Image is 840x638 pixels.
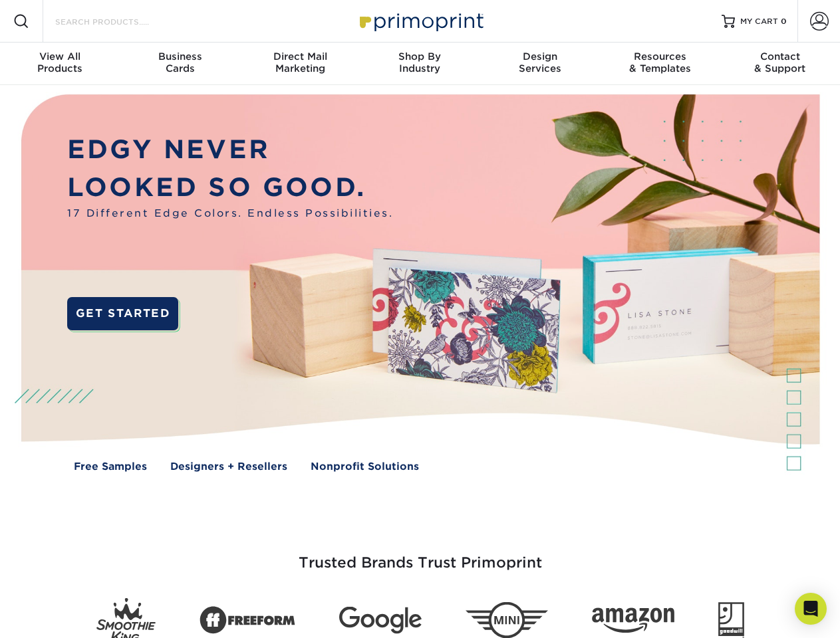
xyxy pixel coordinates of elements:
span: 17 Different Edge Colors. Endless Possibilities. [67,206,393,221]
input: SEARCH PRODUCTS..... [54,13,184,29]
div: Cards [120,51,239,74]
div: & Support [720,51,840,74]
div: Open Intercom Messenger [795,593,827,625]
span: MY CART [740,16,778,27]
span: Design [480,51,600,62]
div: Industry [360,51,480,74]
a: Free Samples [74,459,147,475]
span: Shop By [360,51,480,62]
img: Goodwill [718,602,744,638]
a: Contact& Support [720,43,840,85]
a: GET STARTED [67,297,178,330]
span: Business [120,51,239,62]
a: Shop ByIndustry [360,43,480,85]
p: EDGY NEVER [67,131,393,169]
h3: Trusted Brands Trust Primoprint [31,522,809,587]
p: LOOKED SO GOOD. [67,169,393,207]
a: Designers + Resellers [170,459,287,475]
a: Direct MailMarketing [240,43,360,85]
a: Resources& Templates [600,43,720,85]
div: Services [480,51,600,74]
div: & Templates [600,51,720,74]
iframe: Google Customer Reviews [3,597,113,633]
span: Resources [600,51,720,62]
span: 0 [781,17,787,26]
span: Direct Mail [240,51,360,62]
a: Nonprofit Solutions [311,459,419,475]
img: Primoprint [354,7,487,35]
span: Contact [720,51,840,62]
a: BusinessCards [120,43,239,85]
img: Google [339,607,422,634]
div: Marketing [240,51,360,74]
img: Amazon [592,608,674,633]
a: DesignServices [480,43,600,85]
